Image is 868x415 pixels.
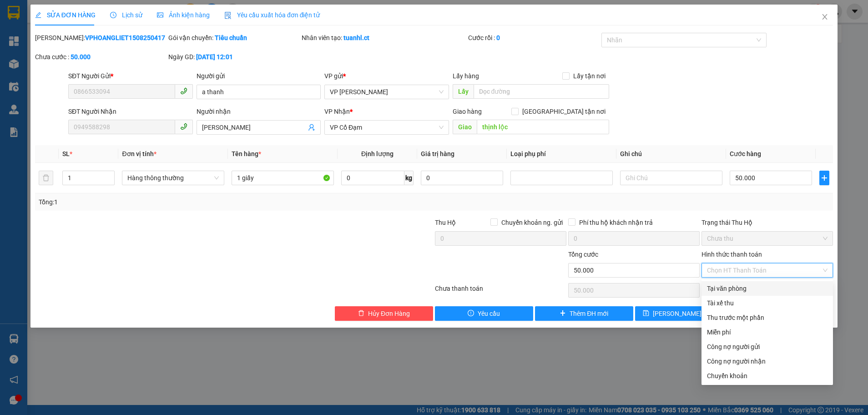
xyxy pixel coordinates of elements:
th: Ghi chú [616,145,726,163]
div: Người gửi [197,71,321,81]
input: Dọc đường [474,84,609,99]
span: SỬA ĐƠN HÀNG [35,11,96,19]
span: clock-circle [110,12,116,18]
button: save[PERSON_NAME] thay đổi [635,306,733,321]
span: Giao [453,120,477,134]
span: VP Cổ Đạm [330,121,444,134]
input: Dọc đường [477,120,609,134]
div: Thu trước một phần [707,313,828,323]
span: Chuyển khoản ng. gửi [498,218,566,228]
span: Lấy [453,84,474,99]
span: picture [157,12,163,18]
div: Ngày GD: [168,52,300,62]
span: Phí thu hộ khách nhận trả [575,218,656,228]
div: Công nợ người nhận [707,356,828,366]
span: Lấy tận nơi [570,71,609,81]
span: Lấy hàng [453,72,479,80]
span: plus [820,174,829,182]
span: exclamation-circle [468,310,474,317]
input: VD: Bàn, Ghế [232,171,334,185]
span: user-add [308,124,315,131]
span: [PERSON_NAME] thay đổi [653,309,726,319]
div: SĐT Người Nhận [68,106,193,116]
div: Chưa cước : [35,52,167,62]
span: edit [35,12,41,18]
button: plusThêm ĐH mới [535,306,633,321]
span: Định lượng [361,150,394,157]
span: VP Nhận [324,108,350,115]
span: Tên hàng [232,150,261,157]
span: SL [62,150,70,157]
div: Cước rồi : [468,33,600,43]
span: Hàng thông thường [127,171,219,185]
span: Thu Hộ [435,219,456,226]
div: Công nợ người gửi [707,342,828,352]
span: Đơn vị tính [122,150,156,157]
div: Nhân viên tạo: [302,33,466,43]
span: Giá trị hàng [421,150,454,157]
b: [DATE] 12:01 [196,53,233,61]
div: Cước gửi hàng sẽ được ghi vào công nợ của người gửi [701,339,833,354]
b: Tiêu chuẩn [215,34,247,41]
b: VPHOANGLIET1508250417 [85,34,165,41]
div: [PERSON_NAME]: [35,33,167,43]
span: Giao hàng [453,108,482,115]
div: Tài xế thu [707,298,828,308]
span: VP Hoàng Liệt [330,85,444,99]
span: kg [404,171,414,185]
span: phone [180,123,187,130]
span: Tổng cước [568,251,598,258]
div: Chuyển khoản [707,371,828,381]
span: phone [180,87,187,95]
div: Chưa thanh toán [434,283,567,299]
span: Ảnh kiện hàng [157,11,210,19]
span: plus [560,310,566,317]
span: Yêu cầu xuất hóa đơn điện tử [224,11,320,19]
span: close [821,13,828,20]
span: Hủy Đơn Hàng [368,309,410,319]
th: Loại phụ phí [507,145,616,163]
img: icon [224,12,232,19]
div: Miễn phí [707,327,828,337]
div: Người nhận [197,106,321,116]
span: save [643,310,649,317]
button: Close [812,5,838,30]
button: deleteHủy Đơn Hàng [335,306,433,321]
span: Thêm ĐH mới [570,309,608,319]
span: Cước hàng [730,150,761,157]
label: Hình thức thanh toán [701,251,762,258]
span: [GEOGRAPHIC_DATA] tận nơi [519,106,609,116]
div: Tại văn phòng [707,283,828,294]
div: Tổng: 1 [39,197,335,207]
b: tuanhl.ct [343,34,369,41]
div: Trạng thái Thu Hộ [701,218,833,228]
b: 50.000 [71,53,91,61]
input: Ghi Chú [620,171,722,185]
span: Chọn HT Thanh Toán [707,263,828,277]
button: plus [819,171,829,185]
button: exclamation-circleYêu cầu [435,306,533,321]
div: Cước gửi hàng sẽ được ghi vào công nợ của người nhận [701,354,833,369]
span: Yêu cầu [478,309,500,319]
button: delete [39,171,53,185]
span: Chưa thu [707,232,828,245]
b: 0 [496,34,500,41]
span: Lịch sử [110,11,142,19]
div: SĐT Người Gửi [68,71,193,81]
div: VP gửi [324,71,449,81]
div: Gói vận chuyển: [168,33,300,43]
span: delete [358,310,364,317]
